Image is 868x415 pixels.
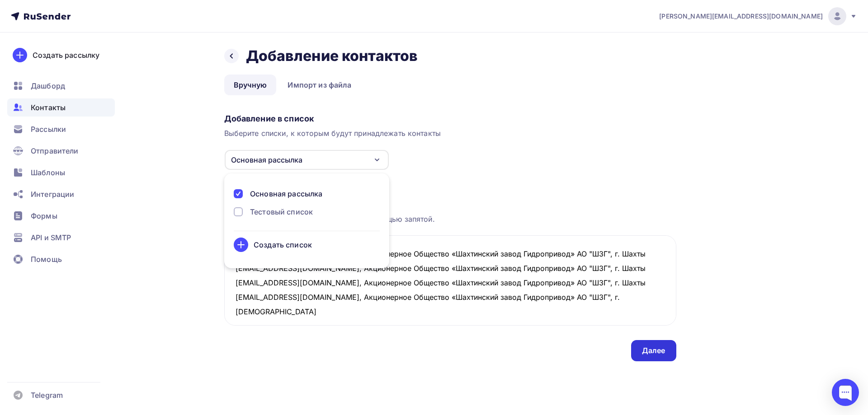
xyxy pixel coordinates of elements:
[224,75,277,95] a: Вручную
[31,80,65,91] span: Дашборд
[7,142,115,160] a: Отправители
[231,154,302,165] div: Основная рассылка
[7,120,115,138] a: Рассылки
[659,12,823,21] span: [PERSON_NAME][EMAIL_ADDRESS][DOMAIN_NAME]
[31,254,62,265] span: Помощь
[31,189,74,200] span: Интеграции
[31,102,66,113] span: Контакты
[250,188,322,199] div: Основная рассылка
[224,173,389,268] ul: Основная рассылка
[224,188,676,199] div: Загрузка контактов
[7,98,115,117] a: Контакты
[642,345,665,356] div: Далее
[224,128,676,139] div: Выберите списки, к которым будут принадлежать контакты
[31,232,71,243] span: API и SMTP
[31,390,63,401] span: Telegram
[254,239,312,250] div: Создать список
[31,210,57,221] span: Формы
[224,149,389,170] button: Основная рассылка
[278,75,361,95] a: Импорт из файла
[33,50,99,61] div: Создать рассылку
[224,113,676,124] div: Добавление в список
[250,206,313,217] div: Тестовый список
[224,203,676,224] div: Каждый контакт с новой строки. Информация о контакте разделяется с помощью запятой.
[246,47,418,65] h2: Добавление контактов
[31,145,79,156] span: Отправители
[31,167,65,178] span: Шаблоны
[7,207,115,225] a: Формы
[659,7,857,25] a: [PERSON_NAME][EMAIL_ADDRESS][DOMAIN_NAME]
[7,163,115,182] a: Шаблоны
[7,77,115,95] a: Дашборд
[31,124,66,135] span: Рассылки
